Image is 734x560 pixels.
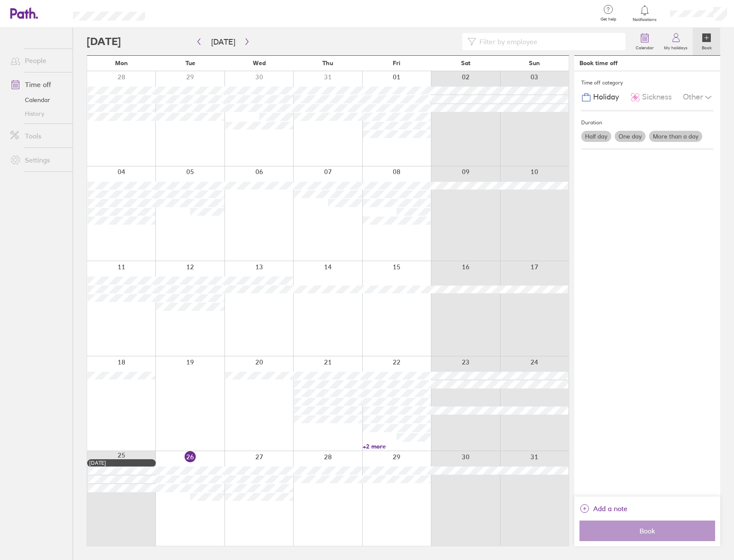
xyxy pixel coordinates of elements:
[697,43,717,51] label: Book
[659,43,693,51] label: My holidays
[253,60,266,66] span: Wed
[581,131,611,142] label: Half day
[631,17,659,22] span: Notifications
[3,107,73,120] a: History
[3,76,73,93] a: Time off
[581,76,713,89] div: Time off category
[579,502,628,515] button: Add a note
[185,60,195,66] span: Tue
[579,521,715,541] button: Book
[322,60,333,66] span: Thu
[642,93,672,102] span: Sickness
[659,28,693,55] a: My holidays
[3,93,73,107] a: Calendar
[693,28,720,55] a: Book
[363,443,431,450] a: +2 more
[3,52,73,69] a: People
[115,60,128,66] span: Mon
[204,35,242,49] button: [DATE]
[529,60,540,66] span: Sun
[581,116,713,129] div: Duration
[683,89,713,105] div: Other
[594,17,622,22] span: Get help
[3,151,73,169] a: Settings
[89,460,154,466] div: [DATE]
[631,28,659,55] a: Calendar
[461,60,470,66] span: Sat
[585,527,709,535] span: Book
[593,93,619,102] span: Holiday
[649,131,702,142] label: More than a day
[631,4,659,22] a: Notifications
[3,127,73,145] a: Tools
[476,33,620,50] input: Filter by employee
[393,60,400,66] span: Fri
[593,502,628,515] span: Add a note
[615,131,646,142] label: One day
[579,60,618,66] div: Book time off
[631,43,659,51] label: Calendar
